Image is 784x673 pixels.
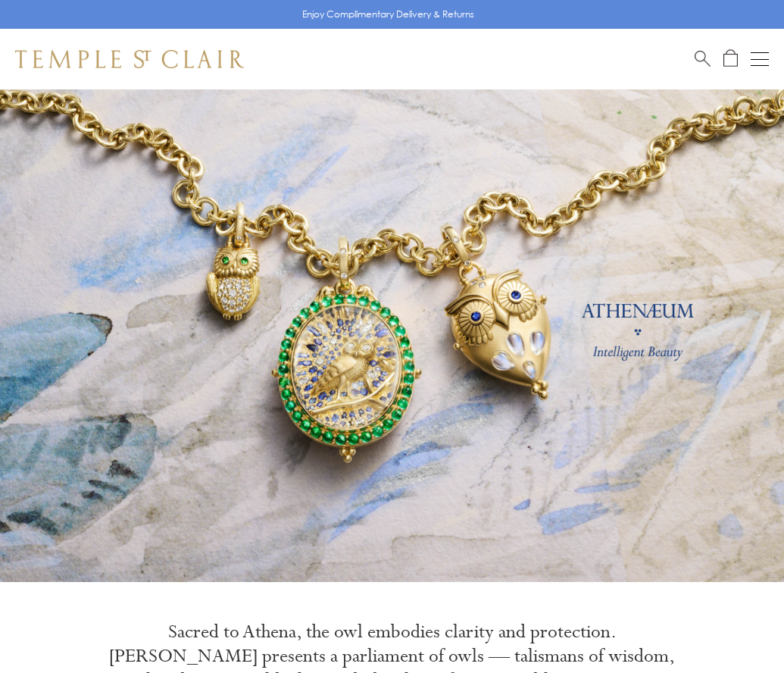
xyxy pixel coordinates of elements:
button: Open navigation [751,50,769,68]
img: Temple St. Clair [15,50,244,68]
p: Enjoy Complimentary Delivery & Returns [302,7,474,22]
a: Open Shopping Bag [723,49,738,68]
a: Search [695,49,711,68]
